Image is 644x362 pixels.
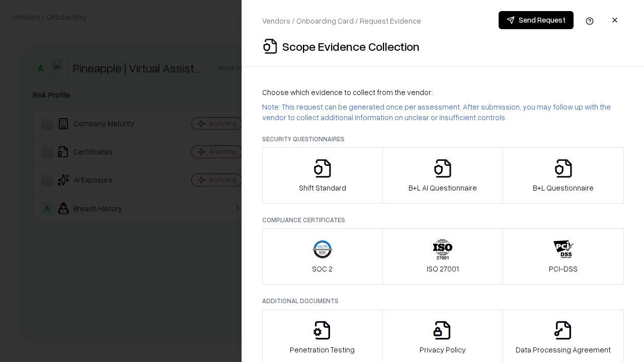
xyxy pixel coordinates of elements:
p: Scope Evidence Collection [282,38,420,54]
p: Privacy Policy [420,344,466,355]
p: Vendors / Onboarding Card / Request Evidence [262,16,421,26]
p: Data Processing Agreement [516,344,611,355]
button: B+L Questionnaire [503,147,624,204]
button: ISO 27001 [382,228,504,285]
p: B+L AI Questionnaire [409,183,477,193]
p: Penetration Testing [290,344,355,355]
p: Shift Standard [299,183,346,193]
button: Send Request [499,11,574,29]
button: SOC 2 [262,228,383,285]
p: PCI-DSS [549,263,578,274]
button: B+L AI Questionnaire [382,147,504,204]
button: Shift Standard [262,147,383,204]
button: PCI-DSS [503,228,624,285]
p: B+L Questionnaire [533,183,594,193]
p: SOC 2 [312,263,333,274]
p: ISO 27001 [427,263,459,274]
p: Additional Documents [262,297,624,305]
p: Note: This request can be generated once per assessment. After submission, you may follow up with... [262,102,624,123]
p: Security Questionnaires [262,135,624,143]
p: Choose which evidence to collect from the vendor: [262,87,624,98]
p: Compliance Certificates [262,216,624,224]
